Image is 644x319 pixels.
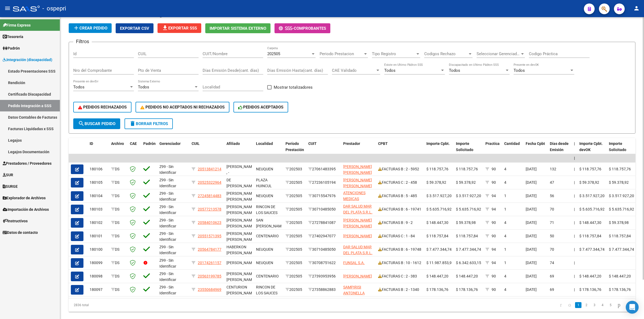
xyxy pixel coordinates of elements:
[384,68,396,73] span: Todos
[226,218,256,235] span: [PERSON_NAME], [PERSON_NAME] , -
[90,179,107,186] div: 180105
[574,156,575,160] span: |
[343,245,372,255] span: DAR SALUD MAR DEL PLATA S.R.L.
[308,246,339,253] div: 30710485050
[69,23,112,33] button: Crear Pedido
[233,102,288,112] button: PEDIDOS ACEPTADOS
[256,178,272,188] span: PLAZA HUINCUL
[579,207,605,211] span: $ 5.635.716,92
[574,234,575,238] span: |
[226,178,255,194] span: DE [PERSON_NAME] , -
[456,274,478,278] span: $ 148.447,20
[198,247,221,252] span: 20564784177
[226,141,240,146] span: Afiliado
[87,138,109,162] datatable-header-cell: ID
[633,5,640,12] mat-icon: person
[607,138,636,162] datatable-header-cell: Importe Solicitado devOK
[286,206,304,212] div: 202505
[574,287,575,292] span: |
[136,102,229,112] button: PEDIDOS NO ACEPTADOS NI RECHAZADOS
[143,141,156,146] span: Padrón
[550,234,554,238] span: 50
[378,233,422,239] div: FACTURAS C : 1 - 84
[69,298,181,312] div: 2836 total
[90,206,107,212] div: 180103
[274,84,313,91] span: Mostrar totalizadores
[308,287,339,293] div: 27358862883
[109,138,128,162] datatable-header-cell: Archivo
[483,138,502,162] datatable-header-cell: Practica
[308,166,339,172] div: 27061483395
[286,220,304,226] div: 202505
[504,261,506,265] span: 1
[504,234,506,238] span: 4
[526,180,537,185] span: [DATE]
[159,178,176,188] span: Z99 - Sin Identificar
[492,247,496,252] span: 94
[579,287,601,292] span: $ 178.136,76
[378,141,388,146] span: CPBT
[426,194,452,198] span: $ 3.517.927,20
[504,220,506,225] span: 4
[378,220,422,226] div: FACTURAS B : 9 - 2
[424,51,468,56] span: Codigos Rechazo
[526,194,537,198] span: [DATE]
[566,302,573,308] a: go to previous page
[492,287,496,292] span: 90
[198,261,221,265] span: 20174261157
[90,141,93,146] span: ID
[574,274,575,278] span: |
[504,207,506,211] span: 1
[226,191,255,208] span: [PERSON_NAME] [PERSON_NAME] , -
[111,287,126,293] div: DS
[426,274,448,278] span: $ 148.447,20
[159,258,176,269] span: Z99 - Sin Identificar
[378,260,422,266] div: FACTURAS B : 10 - 1612
[582,301,590,310] li: page 2
[90,193,107,199] div: 180104
[343,141,360,146] span: Prestador
[111,166,126,172] div: DS
[140,105,225,110] span: PEDIDOS NO ACEPTADOS NI RECHAZADOS
[343,191,370,213] span: ATENCIONES MEDICAS DOMICILIARIAS SA
[574,141,575,146] span: |
[3,57,52,63] span: Integración (discapacidad)
[90,260,107,266] div: 180099
[579,220,601,225] span: $ 148.447,30
[159,164,176,175] span: Z99 - Sin Identificar
[372,51,415,56] span: Tipo Registro
[378,287,422,293] div: FACTURAS B : 2 - 1340
[256,274,279,278] span: CENTENARIO
[343,164,372,175] span: [PERSON_NAME] [PERSON_NAME]
[128,138,141,162] datatable-header-cell: CAE
[267,51,280,56] span: 202505
[526,167,537,171] span: [DATE]
[111,141,124,146] span: Archivo
[426,220,448,225] span: $ 148.447,30
[111,193,126,199] div: DS
[306,138,341,162] datatable-header-cell: CUIT
[130,141,137,146] span: CAE
[198,220,221,225] span: 20584010623
[226,272,255,288] span: [PERSON_NAME] [PERSON_NAME] , -
[73,118,120,129] button: Buscar Pedido
[579,141,603,152] span: Importe Cpbt. devOK
[609,234,631,238] span: $ 118.757,84
[159,205,176,215] span: Z99 - Sin Identificar
[256,167,273,171] span: NEUQUEN
[426,287,448,292] span: $ 178.136,76
[73,25,79,31] mat-icon: add
[378,246,422,253] div: FACTURAS B : 6 - 19748
[73,102,131,112] button: PEDIDOS RECHAZADOS
[583,302,590,308] a: 2
[198,234,221,238] span: 20551571395
[3,172,13,178] span: SUR
[609,274,631,278] span: $ 148.447,20
[609,167,631,171] span: $ 118.757,76
[332,68,375,73] span: CAE Validado
[256,205,277,215] span: RINCON DE LOS SAUCES
[42,3,66,14] span: - ospepri
[308,273,339,279] div: 27393953956
[256,234,279,238] span: CENTENARIO
[607,302,614,308] a: 5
